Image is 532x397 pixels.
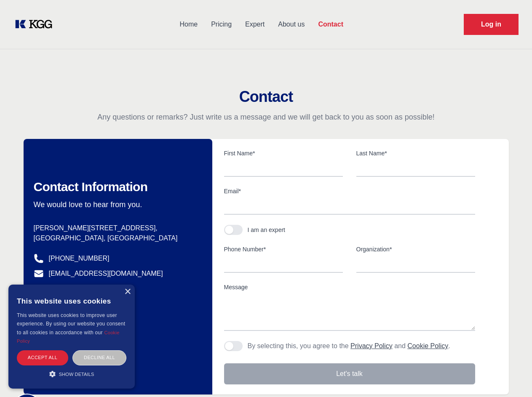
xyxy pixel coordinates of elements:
a: Home [173,13,204,35]
a: Cookie Policy [407,342,448,349]
div: This website uses cookies [17,291,126,311]
h2: Contact [10,88,522,105]
a: Cookie Policy [17,330,120,344]
a: Privacy Policy [350,342,393,349]
p: [PERSON_NAME][STREET_ADDRESS], [34,223,199,233]
div: Decline all [72,350,126,365]
div: I am an expert [248,226,286,234]
a: [PHONE_NUMBER] [49,253,110,264]
label: First Name* [224,149,343,157]
a: @knowledgegategroup [34,284,118,294]
a: Expert [238,13,271,35]
button: Let's talk [224,363,475,384]
a: Contact [311,13,350,35]
iframe: Chat Widget [490,357,532,397]
div: Accept all [17,350,68,365]
div: Show details [17,370,126,378]
a: KOL Knowledge Platform: Talk to Key External Experts (KEE) [13,18,59,31]
div: Close [124,289,131,295]
label: Last Name* [356,149,475,157]
p: [GEOGRAPHIC_DATA], [GEOGRAPHIC_DATA] [34,233,199,243]
h2: Contact Information [34,179,199,195]
a: About us [271,13,311,35]
a: [EMAIL_ADDRESS][DOMAIN_NAME] [49,269,163,279]
label: Email* [224,187,475,195]
p: By selecting this, you agree to the and . [248,341,450,351]
span: Show details [59,372,94,377]
p: We would love to hear from you. [34,200,199,210]
a: Request Demo [464,14,519,35]
label: Phone Number* [224,245,343,253]
label: Organization* [356,245,475,253]
label: Message [224,283,475,291]
span: This website uses cookies to improve user experience. By using our website you consent to all coo... [17,312,125,336]
p: Any questions or remarks? Just write us a message and we will get back to you as soon as possible! [10,112,522,122]
a: Pricing [204,13,238,35]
